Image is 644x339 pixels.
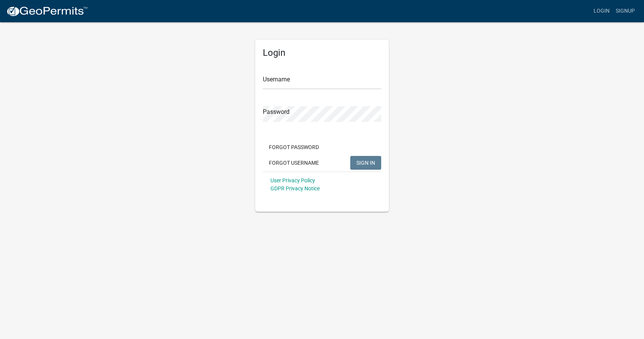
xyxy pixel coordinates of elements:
[263,156,325,170] button: Forgot Username
[356,159,375,165] span: SIGN IN
[270,177,315,183] a: User Privacy Policy
[263,47,381,58] h5: Login
[270,185,320,191] a: GDPR Privacy Notice
[263,140,325,154] button: Forgot Password
[613,4,638,18] a: Signup
[591,4,613,18] a: Login
[350,156,381,170] button: SIGN IN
